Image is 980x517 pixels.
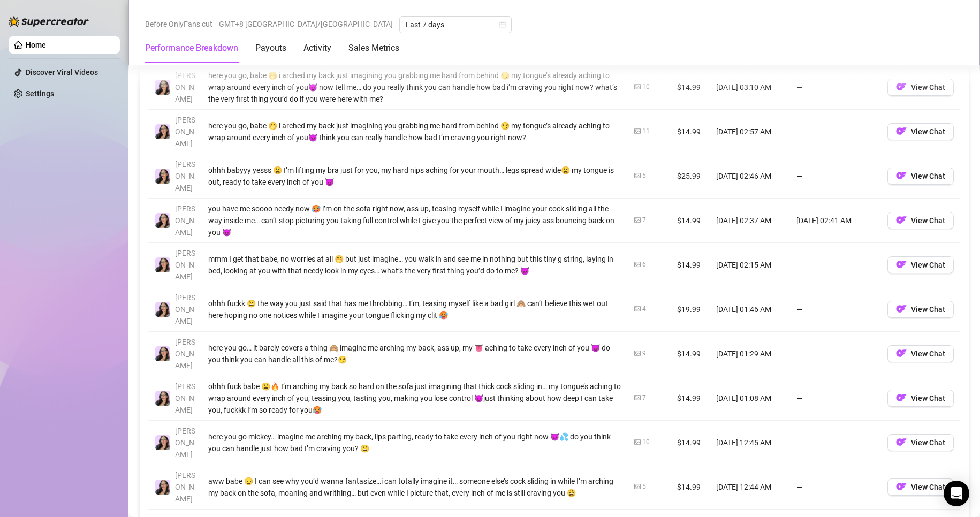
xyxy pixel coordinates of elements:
[911,216,945,225] span: View Chat
[710,376,790,421] td: [DATE] 01:08 AM
[887,130,954,138] a: OFView Chat
[642,348,646,359] div: 9
[634,483,641,490] span: picture
[634,128,641,134] span: picture
[208,120,621,143] div: here you go, babe 🤭 i arched my back just imagining you grabbing me hard from behind 😏 my tongue’...
[896,215,907,225] img: OF
[671,243,710,287] td: $14.99
[887,301,954,318] button: OFView Chat
[642,304,646,314] div: 4
[896,126,907,136] img: OF
[671,332,710,376] td: $14.99
[175,160,195,192] span: [PERSON_NAME]
[348,42,399,55] div: Sales Metrics
[208,475,621,499] div: aww babe 😏 I can see why you’d wanna fantasize…i can totally imagine it… someone else’s cock slid...
[671,65,710,110] td: $14.99
[887,396,954,405] a: OFView Chat
[255,42,286,55] div: Payouts
[911,483,945,491] span: View Chat
[155,124,170,139] img: Sami
[887,478,954,496] button: OFView Chat
[911,83,945,92] span: View Chat
[887,123,954,140] button: OFView Chat
[499,21,506,28] span: calendar
[790,154,881,199] td: —
[634,172,641,179] span: picture
[642,393,646,403] div: 7
[887,440,954,449] a: OFView Chat
[175,471,195,503] span: [PERSON_NAME]
[303,42,331,55] div: Activity
[790,332,881,376] td: —
[887,307,954,316] a: OFView Chat
[887,345,954,362] button: OFView Chat
[155,346,170,361] img: Sami
[208,381,621,416] div: ohhh fuck babe 😩🔥 I’m arching my back so hard on the sofa just imagining that thick cock sliding ...
[790,421,881,465] td: —
[671,465,710,510] td: $14.99
[944,481,969,506] div: Open Intercom Messenger
[710,110,790,154] td: [DATE] 02:57 AM
[887,79,954,96] button: OFView Chat
[887,174,954,183] a: OFView Chat
[911,349,945,358] span: View Chat
[710,65,790,110] td: [DATE] 03:10 AM
[710,243,790,287] td: [DATE] 02:15 AM
[790,465,881,510] td: —
[155,213,170,228] img: Sami
[887,212,954,229] button: OFView Chat
[710,154,790,199] td: [DATE] 02:46 AM
[26,41,46,49] a: Home
[208,203,621,238] div: you have me soooo needy now 🥵 i’m on the sofa right now, ass up, teasing myself while I imagine y...
[911,394,945,402] span: View Chat
[790,199,881,243] td: [DATE] 02:41 AM
[634,83,641,90] span: picture
[896,437,907,447] img: OF
[887,434,954,451] button: OFView Chat
[219,16,393,32] span: GMT+8 [GEOGRAPHIC_DATA]/[GEOGRAPHIC_DATA]
[155,257,170,272] img: Sami
[406,17,505,33] span: Last 7 days
[896,259,907,270] img: OF
[642,126,650,136] div: 11
[634,261,641,268] span: picture
[642,82,650,92] div: 10
[710,465,790,510] td: [DATE] 12:44 AM
[634,217,641,223] span: picture
[9,16,89,27] img: logo-BBDzfeDw.svg
[887,485,954,493] a: OFView Chat
[155,391,170,406] img: Sami
[671,154,710,199] td: $25.99
[208,164,621,188] div: ohhh babyyy yesss 😩 I’m lifting my bra just for you, my hard nips aching for your mouth… legs spr...
[790,65,881,110] td: —
[790,287,881,332] td: —
[175,204,195,237] span: [PERSON_NAME]
[887,263,954,271] a: OFView Chat
[911,438,945,447] span: View Chat
[26,68,98,77] a: Discover Viral Videos
[208,431,621,454] div: here you go mickey… imagine me arching my back, lips parting, ready to take every inch of you rig...
[887,218,954,227] a: OFView Chat
[145,16,212,32] span: Before OnlyFans cut
[155,302,170,317] img: Sami
[887,85,954,94] a: OFView Chat
[887,256,954,273] button: OFView Chat
[896,392,907,403] img: OF
[175,338,195,370] span: [PERSON_NAME]
[642,215,646,225] div: 7
[896,81,907,92] img: OF
[208,342,621,366] div: here you go… it barely covers a thing 🙈 imagine me arching my back, ass up, my 👅 aching to take e...
[155,480,170,495] img: Sami
[710,332,790,376] td: [DATE] 01:29 AM
[887,352,954,360] a: OFView Chat
[887,390,954,407] button: OFView Chat
[145,42,238,55] div: Performance Breakdown
[155,80,170,95] img: Sami
[175,249,195,281] span: [PERSON_NAME]
[208,253,621,277] div: mmm I get that babe, no worries at all 🤭 but just imagine… you walk in and see me in nothing but ...
[790,243,881,287] td: —
[896,170,907,181] img: OF
[26,89,54,98] a: Settings
[896,303,907,314] img: OF
[911,172,945,180] span: View Chat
